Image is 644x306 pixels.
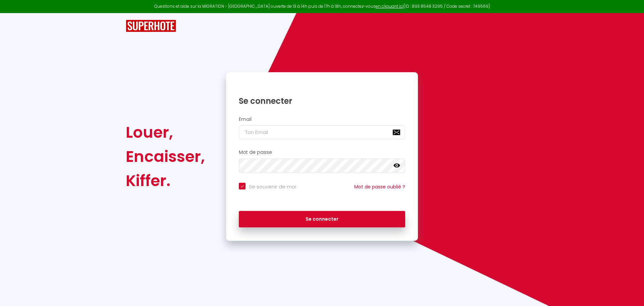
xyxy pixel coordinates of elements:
a: Mot de passe oublié ? [354,183,405,190]
div: Kiffer. [126,169,205,193]
a: en cliquant ici [376,3,404,9]
img: SuperHote logo [126,20,176,32]
button: Se connecter [239,211,405,228]
div: Encaisser, [126,144,205,169]
h2: Mot de passe [239,149,405,155]
input: Ton Email [239,125,405,139]
div: Louer, [126,120,205,144]
h2: Email [239,117,405,122]
h1: Se connecter [239,96,405,106]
